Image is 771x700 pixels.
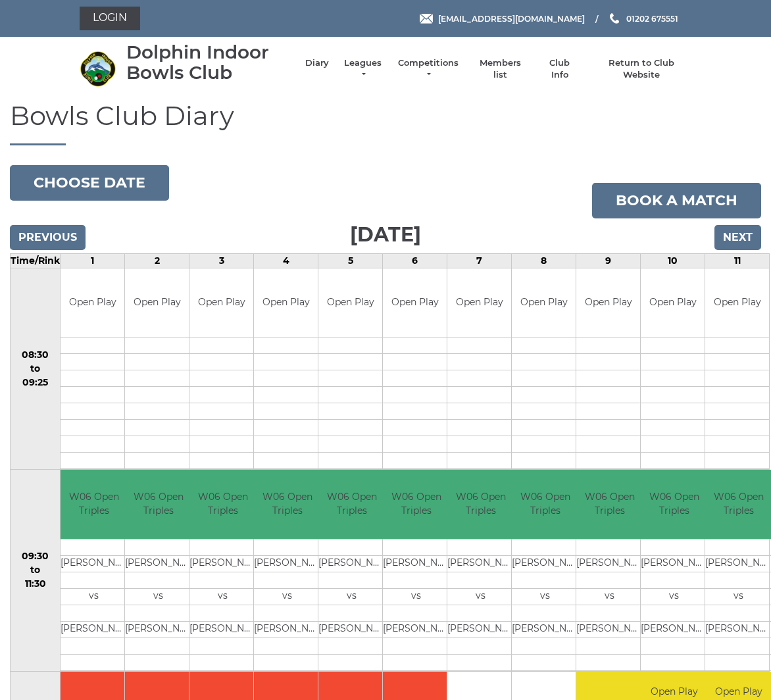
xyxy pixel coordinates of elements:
td: [PERSON_NAME] [447,621,514,637]
td: [PERSON_NAME] [512,555,578,572]
td: W06 Open Triples [189,470,256,539]
span: [EMAIL_ADDRESS][DOMAIN_NAME] [438,13,585,23]
td: 1 [61,253,125,268]
td: vs [125,588,191,605]
a: Club Info [541,57,579,81]
td: [PERSON_NAME] [254,555,320,572]
div: Dolphin Indoor Bowls Club [126,42,292,83]
td: 4 [254,253,318,268]
img: Phone us [610,13,619,24]
td: Open Play [383,268,447,337]
td: vs [189,588,256,605]
td: 7 [447,253,512,268]
td: [PERSON_NAME] [189,621,256,637]
img: Email [420,14,433,24]
td: [PERSON_NAME] [254,621,320,637]
td: 3 [189,253,254,268]
a: Members list [472,57,527,81]
td: 5 [318,253,383,268]
td: [PERSON_NAME] [61,555,127,572]
td: vs [576,588,643,605]
td: [PERSON_NAME] [61,621,127,637]
a: Competitions [397,57,460,81]
td: Open Play [61,268,124,337]
a: Leagues [342,57,384,81]
td: vs [318,588,385,605]
a: Diary [305,57,329,69]
td: [PERSON_NAME] [125,621,191,637]
td: Open Play [705,268,769,337]
td: 2 [125,253,189,268]
td: [PERSON_NAME] [641,621,707,637]
td: 9 [576,253,641,268]
td: 09:30 to 11:30 [11,470,61,672]
td: 11 [705,253,770,268]
input: Next [714,225,761,250]
td: W06 Open Triples [641,470,707,539]
td: [PERSON_NAME] [576,555,643,572]
td: vs [383,588,449,605]
td: Open Play [318,268,382,337]
a: Book a match [592,183,761,218]
span: 01202 675551 [626,13,678,23]
a: Email [EMAIL_ADDRESS][DOMAIN_NAME] [420,12,585,25]
h1: Bowls Club Diary [10,101,761,145]
td: vs [254,588,320,605]
td: vs [447,588,514,605]
td: W06 Open Triples [383,470,449,539]
td: Open Play [254,268,318,337]
img: Dolphin Indoor Bowls Club [80,51,116,87]
td: [PERSON_NAME] [318,555,385,572]
td: [PERSON_NAME] [189,555,256,572]
a: Login [80,7,140,30]
button: Choose date [10,165,169,201]
input: Previous [10,225,86,250]
td: [PERSON_NAME] [383,555,449,572]
td: Open Play [125,268,189,337]
td: [PERSON_NAME] [125,555,191,572]
td: [PERSON_NAME] [576,621,643,637]
td: [PERSON_NAME] [447,555,514,572]
td: Time/Rink [11,253,61,268]
a: Return to Club Website [592,57,691,81]
td: Open Play [576,268,640,337]
td: 8 [512,253,576,268]
td: W06 Open Triples [125,470,191,539]
td: 6 [383,253,447,268]
td: vs [61,588,127,605]
td: vs [641,588,707,605]
td: Open Play [641,268,705,337]
td: [PERSON_NAME] [512,621,578,637]
td: 08:30 to 09:25 [11,268,61,470]
td: 10 [641,253,705,268]
td: Open Play [189,268,253,337]
td: Open Play [447,268,511,337]
td: Open Play [512,268,576,337]
td: W06 Open Triples [512,470,578,539]
td: [PERSON_NAME] [641,555,707,572]
td: W06 Open Triples [576,470,643,539]
td: [PERSON_NAME] [383,621,449,637]
td: W06 Open Triples [318,470,385,539]
a: Phone us 01202 675551 [608,12,678,25]
td: W06 Open Triples [254,470,320,539]
td: [PERSON_NAME] [318,621,385,637]
td: W06 Open Triples [61,470,127,539]
td: vs [512,588,578,605]
td: W06 Open Triples [447,470,514,539]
